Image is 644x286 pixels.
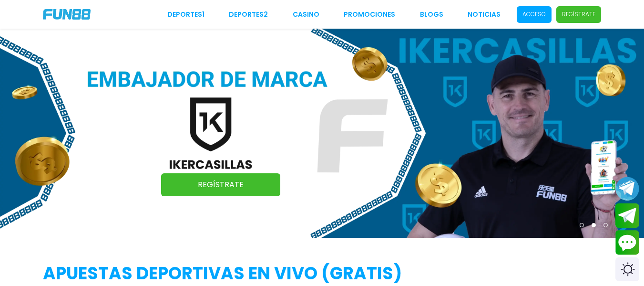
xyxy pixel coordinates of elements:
[167,10,204,20] a: Deportes1
[615,176,639,201] button: Join telegram channel
[229,10,268,20] a: Deportes2
[161,173,280,196] a: Regístrate
[43,9,91,20] img: Company Logo
[522,10,546,19] p: Acceso
[615,230,639,255] button: Contact customer service
[615,257,639,281] div: Switch theme
[562,10,595,19] p: Regístrate
[615,203,639,228] button: Join telegram
[293,10,319,20] a: CASINO
[344,10,395,20] a: Promociones
[420,10,443,20] a: BLOGS
[468,10,501,20] a: NOTICIAS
